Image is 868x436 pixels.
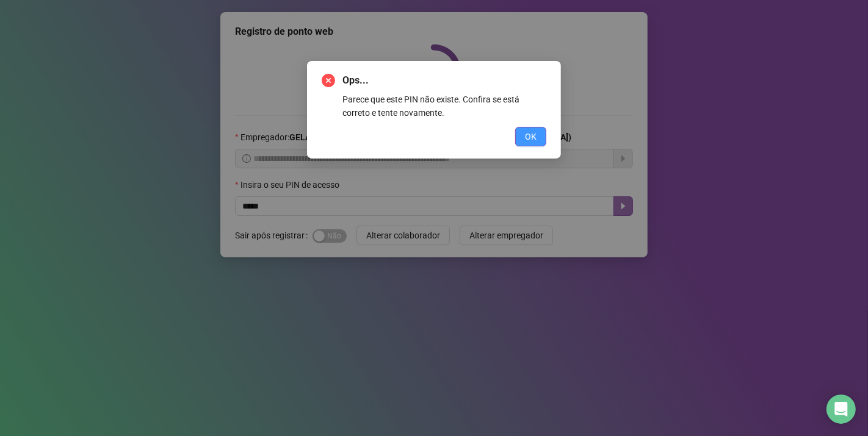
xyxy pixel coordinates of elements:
div: Parece que este PIN não existe. Confira se está correto e tente novamente. [342,93,546,120]
div: Open Intercom Messenger [826,395,856,424]
button: OK [515,127,546,146]
span: close-circle [322,74,335,87]
span: Ops... [342,73,546,88]
span: OK [525,130,537,143]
